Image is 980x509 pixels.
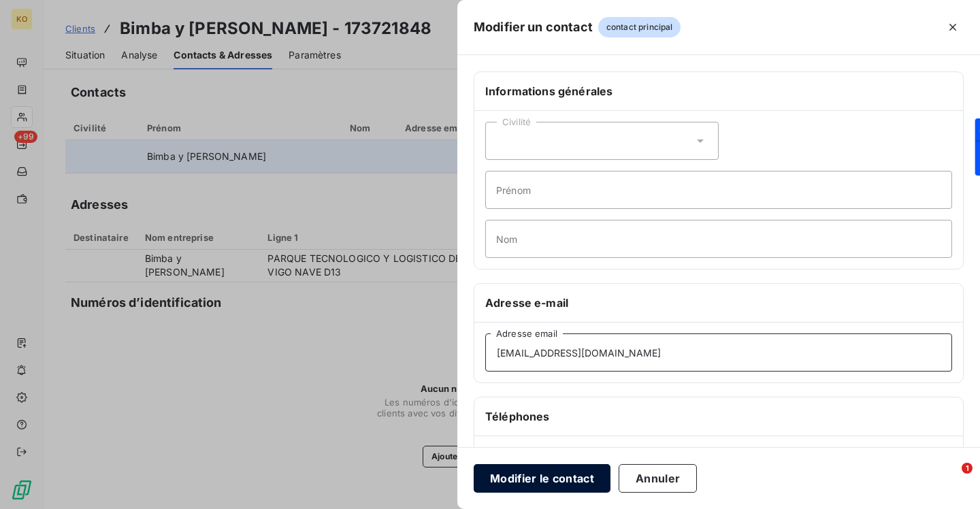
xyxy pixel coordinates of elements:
button: Modifier le contact [474,464,610,493]
h5: Modifier un contact [474,18,593,37]
input: placeholder [485,220,952,258]
h6: Informations générales [485,83,952,99]
h6: Téléphones [485,408,952,425]
input: placeholder [485,333,952,372]
iframe: Intercom live chat [934,463,966,495]
span: 1 [962,463,973,474]
span: contact principal [598,17,681,37]
h6: Adresse e-mail [485,295,952,311]
button: Annuler [619,464,697,493]
input: placeholder [485,171,952,209]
